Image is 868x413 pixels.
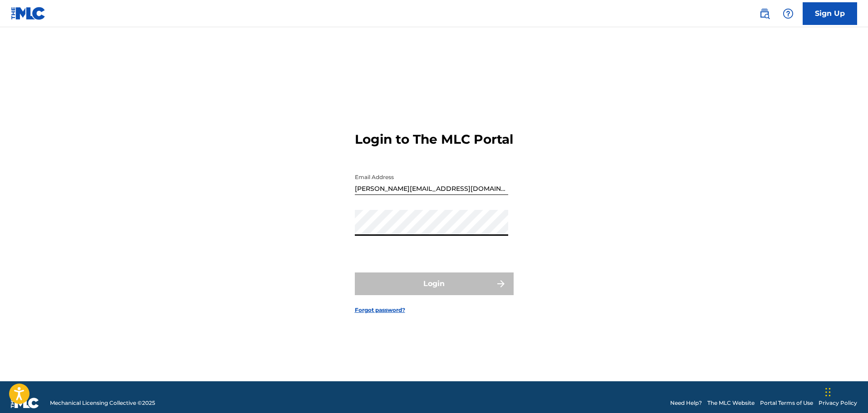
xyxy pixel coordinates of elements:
[11,7,46,20] img: MLC Logo
[783,8,794,19] img: help
[50,399,155,407] span: Mechanical Licensing Collective © 2025
[707,399,755,407] a: The MLC Website
[760,399,813,407] a: Portal Terms of Use
[823,369,868,413] iframe: Chat Widget
[779,5,797,23] div: Help
[819,399,857,407] a: Privacy Policy
[670,399,702,407] a: Need Help?
[11,398,39,408] img: logo
[355,306,405,314] a: Forgot password?
[755,5,774,23] a: Public Search
[825,379,831,406] div: Drag
[759,8,770,19] img: search
[803,2,857,25] a: Sign Up
[355,131,513,147] h3: Login to The MLC Portal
